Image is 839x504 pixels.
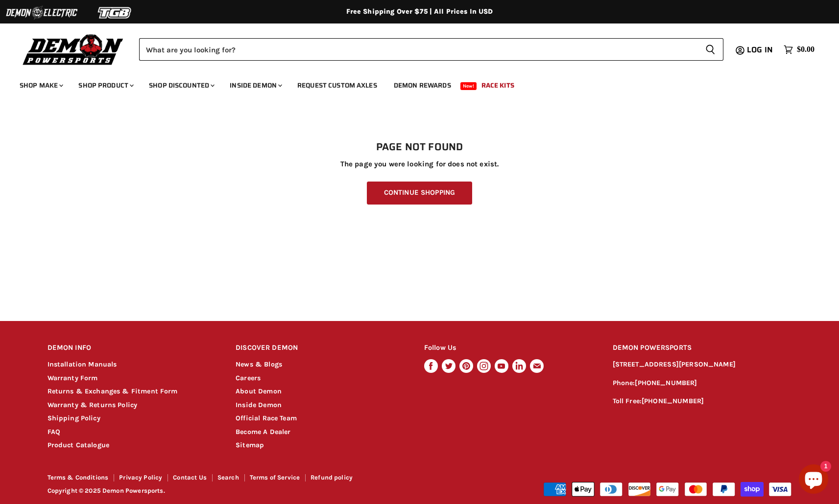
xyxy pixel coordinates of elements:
a: About Demon [236,387,282,395]
img: Demon Powersports [20,32,127,67]
a: [PHONE_NUMBER] [635,379,697,387]
a: Warranty & Returns Policy [48,401,138,409]
a: Shipping Policy [48,414,100,422]
a: News & Blogs [236,360,282,368]
a: Inside Demon [236,401,282,409]
a: Sitemap [236,441,264,449]
form: Product [139,38,723,61]
a: Refund policy [311,474,353,481]
a: Installation Manuals [48,360,117,368]
a: Shop Discounted [142,75,220,95]
div: Free Shipping Over $75 | All Prices In USD [28,7,812,16]
span: Log in [747,44,773,56]
p: Phone: [613,378,792,389]
a: $0.00 [779,43,819,57]
a: Warranty Form [48,374,98,382]
button: Search [697,38,723,61]
span: $0.00 [797,45,815,54]
a: Become A Dealer [236,428,290,436]
a: Shop Product [71,75,140,95]
inbox-online-store-chat: Shopify online store chat [796,464,831,496]
a: Demon Rewards [386,75,458,95]
h2: DEMON INFO [48,337,217,360]
p: [STREET_ADDRESS][PERSON_NAME] [613,359,792,370]
a: Official Race Team [236,414,297,422]
ul: Main menu [12,71,812,95]
a: Careers [236,374,261,382]
nav: Footer [48,474,421,484]
a: Search [217,474,239,481]
p: The page you were looking for does not exist. [48,160,792,168]
a: Privacy Policy [119,474,162,481]
a: Log in [743,46,779,54]
a: Race Kits [474,75,522,95]
a: Product Catalogue [48,441,110,449]
a: [PHONE_NUMBER] [642,397,704,405]
p: Copyright © 2025 Demon Powersports. [48,487,421,495]
img: TGB Logo 2 [78,3,152,22]
p: Toll Free: [613,396,792,407]
h2: DISCOVER DEMON [236,337,406,360]
img: Demon Electric Logo 2 [5,3,78,22]
h2: Follow Us [424,337,594,360]
a: Request Custom Axles [290,75,384,95]
a: Continue Shopping [367,182,472,205]
a: Contact Us [173,474,207,481]
a: Terms & Conditions [48,474,109,481]
a: Shop Make [12,75,69,95]
h2: DEMON POWERSPORTS [613,337,792,360]
input: Search [139,38,697,61]
span: New! [460,82,477,90]
a: FAQ [48,428,60,436]
a: Terms of Service [250,474,300,481]
a: Returns & Exchanges & Fitment Form [48,387,178,395]
a: Inside Demon [222,75,288,95]
h1: Page not found [48,141,792,153]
